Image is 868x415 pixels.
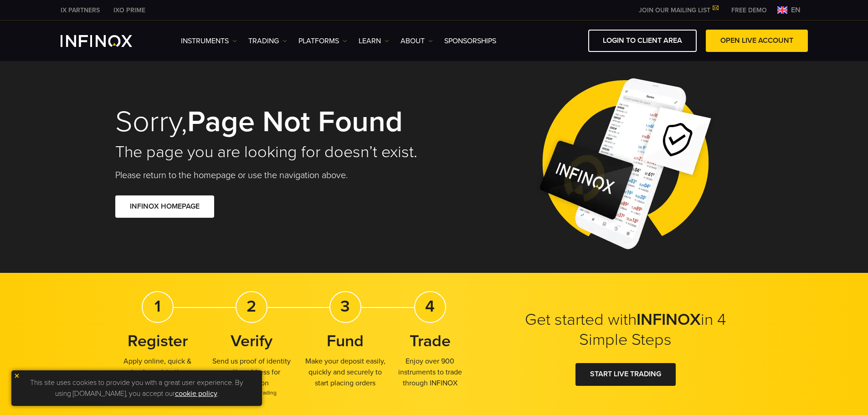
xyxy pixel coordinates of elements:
a: INFINOX Logo [61,35,154,47]
a: Learn [359,36,389,46]
a: JOIN OUR MAILING LIST [632,6,724,14]
img: yellow close icon [14,373,20,379]
a: START LIVE TRADING [575,363,676,385]
a: LOGIN TO CLIENT AREA [588,30,697,52]
h1: Sorry, [115,107,421,138]
strong: Register [128,331,188,351]
span: en [787,5,804,15]
a: INFINOX MENU [724,5,774,15]
strong: 2 [247,297,256,316]
a: PLATFORMS [298,36,347,46]
strong: Fund [327,331,364,351]
strong: Trade [410,331,451,351]
a: ABOUT [401,36,433,46]
p: Please return to the homepage or use the navigation above. [115,169,421,182]
p: This site uses cookies to provide you with a great user experience. By using [DOMAIN_NAME], you a... [16,375,257,401]
a: INFINOX HOMEPAGE [115,195,214,218]
a: OPEN LIVE ACCOUNT [706,30,808,52]
p: Enjoy over 900 instruments to trade through INFINOX [388,356,473,389]
a: cookie policy [175,389,217,398]
strong: 1 [154,297,161,316]
h2: Get started with in 4 Simple Steps [512,310,740,350]
a: SPONSORSHIPS [444,36,496,46]
p: Send us proof of identity and/or address for verification [209,356,294,397]
strong: page not found [187,104,403,140]
strong: Verify [231,331,272,351]
h2: The page you are looking for doesn’t exist. [115,142,421,162]
p: Apply online, quick & simple registration [115,356,200,378]
strong: 4 [425,297,435,316]
a: TRADING [248,36,287,46]
a: INFINOX [107,5,152,15]
p: Make your deposit easily, quickly and securely to start placing orders [303,356,388,389]
a: Instruments [181,36,237,46]
strong: 3 [340,297,350,316]
strong: INFINOX [637,310,701,329]
a: INFINOX [54,5,107,15]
